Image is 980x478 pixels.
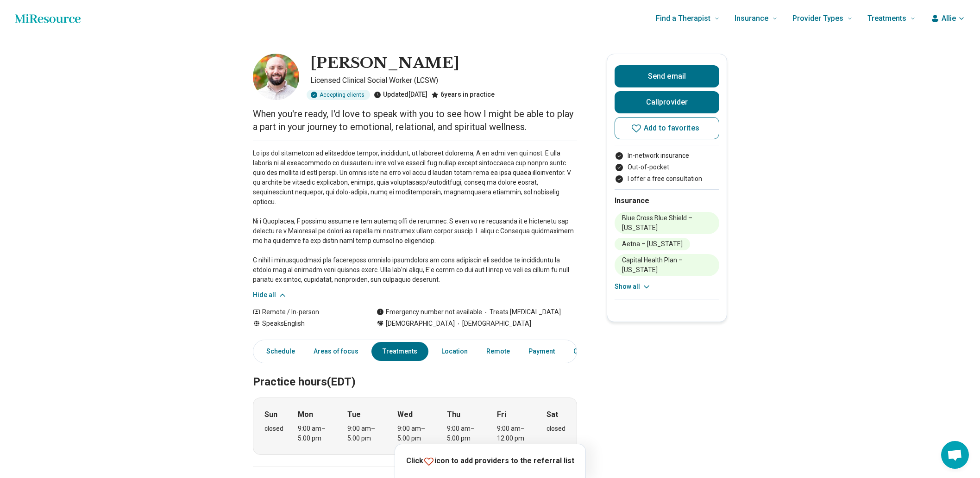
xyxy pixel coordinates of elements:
[792,12,843,25] span: Provider Types
[867,12,906,25] span: Treatments
[523,342,560,361] a: Payment
[615,65,719,87] button: Send email
[735,12,768,25] span: Insurance
[253,307,358,317] div: Remote / In-person
[615,238,690,250] li: Aetna – [US_STATE]
[397,424,433,443] div: 9:00 am – 5:00 pm
[656,12,710,25] span: Find a Therapist
[253,149,577,285] p: Lo ips dol sitametcon ad elitseddoe tempor, incididunt, ut laboreet dolorema, A en admi ven qui n...
[255,342,301,361] a: Schedule
[307,90,370,100] div: Accepting clients
[547,409,558,420] strong: Sat
[615,174,719,184] li: I offer a free consultation
[930,13,965,24] button: Allie
[431,90,495,100] div: 6 years in practice
[482,307,561,317] span: Treats [MEDICAL_DATA]
[253,319,358,329] div: Speaks English
[253,352,577,390] h2: Practice hours (EDT)
[253,397,577,455] div: When does the program meet?
[615,254,719,276] li: Capital Health Plan – [US_STATE]
[347,409,361,420] strong: Tue
[615,151,719,184] ul: Payment options
[298,424,333,443] div: 9:00 am – 5:00 pm
[942,13,956,24] span: Allie
[447,409,460,420] strong: Thu
[941,441,969,469] div: Open chat
[308,342,364,361] a: Areas of focus
[264,409,277,420] strong: Sun
[644,124,699,132] span: Add to favorites
[497,424,533,443] div: 9:00 am – 12:00 pm
[371,342,428,361] a: Treatments
[310,54,459,73] h1: [PERSON_NAME]
[447,424,483,443] div: 9:00 am – 5:00 pm
[298,409,313,420] strong: Mon
[406,455,574,467] p: Click icon to add providers to the referral list
[347,424,383,443] div: 9:00 am – 5:00 pm
[436,342,473,361] a: Location
[15,9,81,28] a: Home page
[615,117,719,139] button: Add to favorites
[481,342,515,361] a: Remote
[547,424,565,434] div: closed
[455,319,531,329] span: [DEMOGRAPHIC_DATA]
[497,409,506,420] strong: Fri
[264,424,283,434] div: closed
[615,282,651,292] button: Show all
[310,75,577,86] p: Licensed Clinical Social Worker (LCSW)
[615,151,719,161] li: In-network insurance
[253,107,577,133] p: When you're ready, I'd love to speak with you to see how I might be able to play a part in your j...
[386,319,455,329] span: [DEMOGRAPHIC_DATA]
[377,307,482,317] div: Emergency number not available
[615,212,719,234] li: Blue Cross Blue Shield – [US_STATE]
[568,342,614,361] a: Credentials
[615,162,719,172] li: Out-of-pocket
[253,54,299,100] img: Luke Brocco, Licensed Clinical Social Worker (LCSW)
[615,195,719,206] h2: Insurance
[615,91,719,113] button: Callprovider
[374,90,427,100] div: Updated [DATE]
[253,290,287,300] button: Hide all
[397,409,413,420] strong: Wed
